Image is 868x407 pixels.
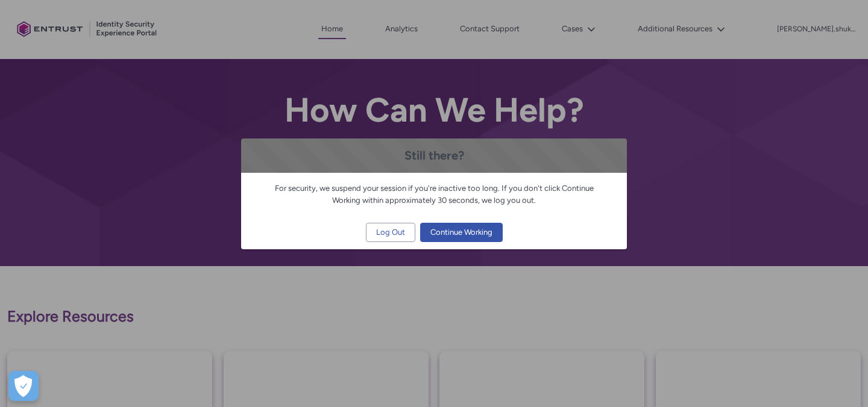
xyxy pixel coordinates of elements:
span: Continue Working [430,223,492,241]
span: Still there? [404,148,464,163]
button: Continue Working [420,223,503,242]
iframe: Qualified Messenger [813,352,868,407]
button: Open Preferences [8,371,39,401]
div: Cookie Preferences [8,371,39,401]
span: Log Out [376,223,405,241]
span: For security, we suspend your session if you're inactive too long. If you don't click Continue Wo... [275,184,594,205]
button: Log Out [366,223,415,242]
